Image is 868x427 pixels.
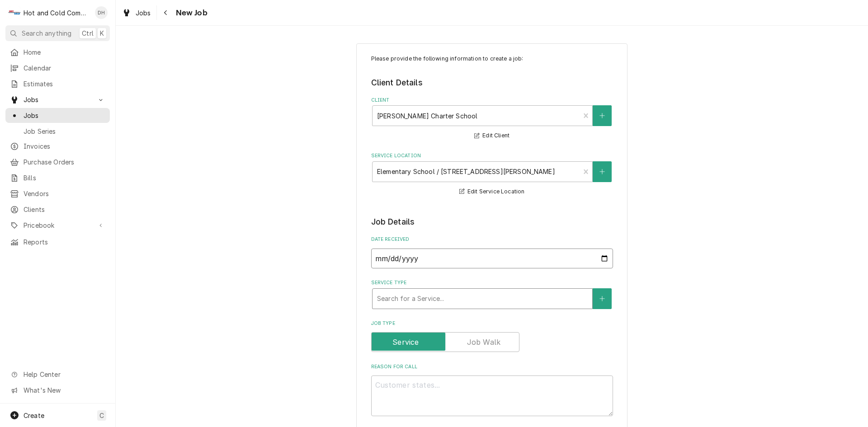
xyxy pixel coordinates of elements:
[5,45,110,60] a: Home
[136,8,151,18] span: Jobs
[5,25,110,41] button: Search anythingCtrlK
[5,61,110,75] a: Calendar
[24,47,105,57] span: Home
[473,130,511,141] button: Edit Client
[8,6,21,19] div: Hot and Cold Commercial Kitchens, Inc.'s Avatar
[24,237,105,247] span: Reports
[24,412,44,419] span: Create
[5,170,110,185] a: Bills
[458,186,526,197] button: Edit Service Location
[24,189,105,198] span: Vendors
[5,139,110,154] a: Invoices
[159,5,173,20] button: Navigate back
[5,92,110,107] a: Go to Jobs
[24,205,105,214] span: Clients
[371,363,613,416] div: Reason For Call
[593,288,612,309] button: Create New Service
[599,169,605,175] svg: Create New Location
[5,383,110,398] a: Go to What's New
[371,152,613,160] label: Service Location
[5,367,110,382] a: Go to Help Center
[5,124,110,139] a: Job Series
[82,28,94,38] span: Ctrl
[8,6,21,19] div: H
[371,363,613,371] label: Reason For Call
[24,157,105,167] span: Purchase Orders
[24,79,105,89] span: Estimates
[371,236,613,268] div: Date Received
[22,28,71,38] span: Search anything
[24,370,104,379] span: Help Center
[5,76,110,91] a: Estimates
[371,279,613,309] div: Service Type
[371,55,613,63] p: Please provide the following information to create a job:
[371,77,613,89] legend: Client Details
[593,161,612,182] button: Create New Location
[24,173,105,183] span: Bills
[100,28,104,38] span: K
[5,218,110,233] a: Go to Pricebook
[371,152,613,197] div: Service Location
[95,6,108,19] div: DH
[24,8,90,18] div: Hot and Cold Commercial Kitchens, Inc.
[5,108,110,123] a: Jobs
[5,202,110,217] a: Clients
[371,216,613,228] legend: Job Details
[371,249,613,268] input: yyyy-mm-dd
[24,385,104,395] span: What's New
[24,141,105,151] span: Invoices
[24,127,105,136] span: Job Series
[371,320,613,327] label: Job Type
[371,97,613,141] div: Client
[371,320,613,352] div: Job Type
[599,296,605,302] svg: Create New Service
[173,7,208,19] span: New Job
[24,221,92,230] span: Pricebook
[371,279,613,286] label: Service Type
[24,95,92,104] span: Jobs
[118,5,155,20] a: Jobs
[599,113,605,119] svg: Create New Client
[593,105,612,126] button: Create New Client
[99,411,104,420] span: C
[24,63,105,73] span: Calendar
[371,236,613,243] label: Date Received
[5,235,110,249] a: Reports
[24,111,105,120] span: Jobs
[371,97,613,104] label: Client
[5,186,110,201] a: Vendors
[5,155,110,169] a: Purchase Orders
[95,6,108,19] div: Daryl Harris's Avatar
